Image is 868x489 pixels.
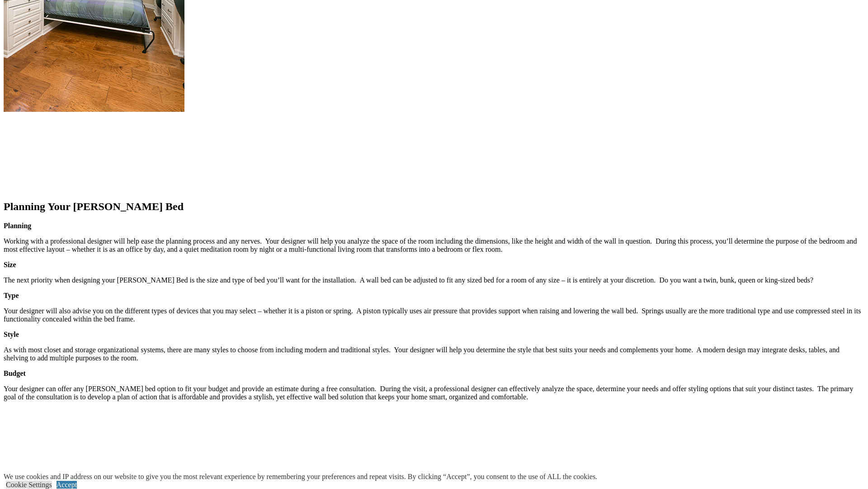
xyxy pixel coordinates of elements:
[4,201,864,213] h2: Planning Your [PERSON_NAME] Bed
[4,369,26,377] strong: Budget
[4,331,19,338] strong: Style
[4,385,864,401] p: Your designer can offer any [PERSON_NAME] bed option to fit your budget and provide an estimate d...
[4,261,16,268] strong: Size
[4,307,864,323] p: Your designer will also advise you on the different types of devices that you may select – whethe...
[4,222,31,230] strong: Planning
[6,481,52,489] a: Cookie Settings
[4,237,864,254] p: Working with a professional designer will help ease the planning process and any nerves. Your des...
[4,276,864,284] p: The next priority when designing your [PERSON_NAME] Bed is the size and type of bed you’ll want f...
[4,292,19,299] strong: Type
[57,481,77,489] a: Accept
[4,473,597,481] div: We use cookies and IP address on our website to give you the most relevant experience by remember...
[4,346,864,362] p: As with most closet and storage organizational systems, there are many styles to choose from incl...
